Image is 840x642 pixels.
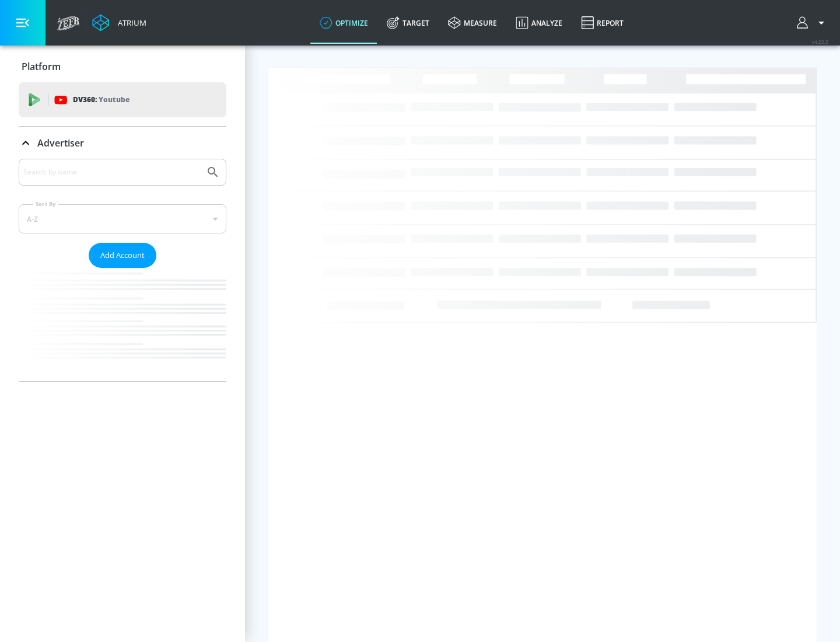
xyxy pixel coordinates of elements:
p: DV360: [73,93,129,106]
a: optimize [310,2,377,44]
a: Target [377,2,439,44]
div: Advertiser [19,159,226,381]
span: Add Account [100,249,145,262]
a: Atrium [92,14,146,32]
p: Advertiser [37,137,84,149]
p: Platform [22,60,61,73]
span: v 4.22.2 [812,39,828,45]
div: Advertiser [19,127,226,159]
div: Platform [19,50,226,83]
div: DV360: Youtube [19,82,226,117]
label: Sort By [33,200,58,208]
input: Search by name [23,165,200,180]
div: A-Z [19,204,226,233]
div: Atrium [113,18,146,28]
a: Report [572,2,633,44]
nav: list of Advertiser [19,268,226,381]
a: Analyze [506,2,572,44]
p: Youtube [99,93,129,106]
a: measure [439,2,506,44]
button: Add Account [89,243,156,268]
